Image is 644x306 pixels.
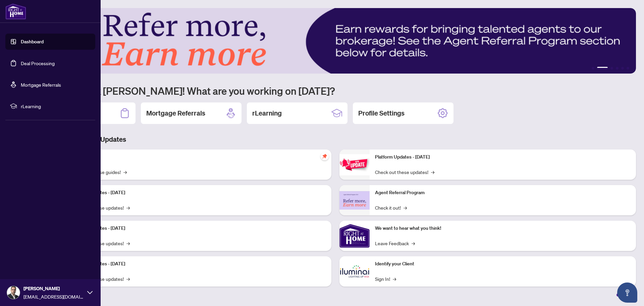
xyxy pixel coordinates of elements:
a: Check it out!→ [375,204,407,211]
span: → [126,239,130,247]
p: Self-Help [70,154,326,161]
span: → [126,204,130,211]
img: Identify your Client [339,256,370,287]
button: 3 [610,67,613,70]
span: rLearning [21,102,91,110]
span: → [431,168,434,176]
p: Agent Referral Program [375,189,631,196]
span: → [123,168,127,176]
h2: Mortgage Referrals [146,108,205,118]
button: 6 [627,67,629,70]
p: Platform Updates - [DATE] [70,260,326,268]
a: Deal Processing [21,60,55,66]
span: → [126,275,130,282]
p: Platform Updates - [DATE] [375,154,631,161]
span: → [393,275,396,282]
h2: Profile Settings [358,108,405,118]
p: Platform Updates - [DATE] [70,189,326,196]
button: 2 [597,67,608,70]
p: We want to hear what you think! [375,225,631,232]
a: Check out these updates!→ [375,168,434,176]
img: Slide 1 [35,8,636,74]
span: [EMAIL_ADDRESS][DOMAIN_NAME] [23,293,84,300]
img: logo [5,3,26,19]
img: Profile Icon [7,286,20,299]
a: Sign In!→ [375,275,396,282]
img: We want to hear what you think! [339,221,370,251]
button: 5 [621,67,624,70]
p: Identify your Client [375,260,631,268]
a: Mortgage Referrals [21,82,61,88]
h2: rLearning [252,108,282,118]
a: Leave Feedback→ [375,239,415,247]
button: 1 [592,67,594,70]
span: → [412,239,415,247]
span: [PERSON_NAME] [23,285,84,292]
button: 4 [616,67,619,70]
a: Dashboard [21,39,44,45]
img: Agent Referral Program [339,191,370,210]
p: Platform Updates - [DATE] [70,225,326,232]
span: pushpin [321,152,329,160]
h1: Welcome back [PERSON_NAME]! What are you working on [DATE]? [35,84,636,97]
span: → [404,204,407,211]
img: Platform Updates - June 23, 2025 [339,154,370,175]
h3: Brokerage & Industry Updates [35,135,636,144]
button: Open asap [617,282,637,303]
